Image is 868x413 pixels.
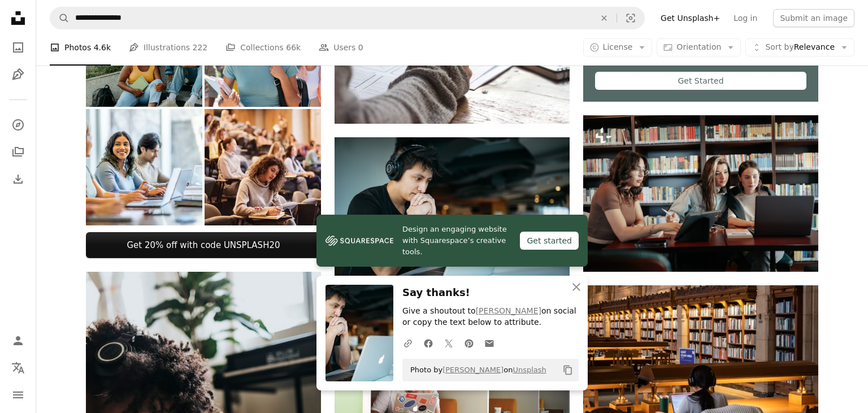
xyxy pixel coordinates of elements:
div: Get started [520,232,579,250]
div: Get Started [595,72,806,90]
a: Illustrations [7,63,29,86]
a: Share over email [479,332,500,354]
img: a group of women sitting at a table in front of a laptop computer [583,115,818,272]
a: man wearing white top using MacBook [335,381,570,391]
span: 66k [286,41,301,54]
a: Home — Unsplash [7,7,29,32]
img: Mature Students Working Together [86,109,202,225]
a: man wearing headphones while sitting on chair in front of MacBook [335,210,570,220]
a: Users 0 [319,29,363,66]
span: License [603,42,633,51]
button: Copy to clipboard [558,360,578,380]
p: Give a shoutout to on social or copy the text below to attribute. [402,306,579,328]
button: Clear [592,7,617,29]
form: Find visuals sitewide [50,7,645,29]
span: Orientation [676,42,721,51]
button: Sort byRelevance [745,38,854,56]
a: [PERSON_NAME] [476,306,541,315]
a: Design an engaging website with Squarespace’s creative tools.Get started [316,215,588,267]
h3: Say thanks! [402,285,579,301]
a: Log in / Sign up [7,329,29,352]
a: [PERSON_NAME] [442,366,504,374]
a: Get Unsplash+ [654,9,727,27]
a: Share on Twitter [439,332,459,354]
button: Visual search [617,7,644,29]
img: file-1606177908946-d1eed1cbe4f5image [325,232,393,249]
button: License [583,38,653,56]
span: Sort by [765,42,793,51]
a: Download History [7,168,29,190]
a: Log in [727,9,764,27]
a: Student studies at a library with books. [583,358,818,368]
a: Unsplash [513,366,546,374]
span: 222 [193,41,208,54]
button: Search Unsplash [50,7,70,29]
button: Orientation [657,38,741,56]
span: Photo by on [405,361,546,379]
button: Submit an image [773,9,854,27]
a: Share on Pinterest [459,332,479,354]
span: Relevance [765,42,835,53]
span: Design an engaging website with Squarespace’s creative tools. [402,224,511,258]
a: Illustrations 222 [129,29,207,66]
a: Explore [7,114,29,136]
button: Language [7,357,29,379]
a: Collections 66k [225,29,301,66]
span: 0 [358,41,363,54]
button: Menu [7,384,29,406]
img: man wearing headphones while sitting on chair in front of MacBook [335,137,570,294]
img: Writing an exam at the university! [205,109,321,225]
a: Get 20% off with code UNSPLASH20 [86,232,321,258]
a: Collections [7,141,29,163]
a: Photos [7,36,29,59]
a: Share on Facebook [418,332,439,354]
a: a group of women sitting at a table in front of a laptop computer [583,188,818,198]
